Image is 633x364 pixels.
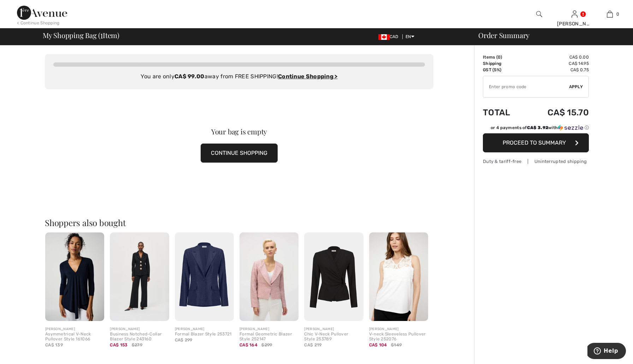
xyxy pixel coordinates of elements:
[616,11,619,17] span: 0
[175,338,193,342] span: CA$ 299
[174,73,205,80] strong: CA$ 99.00
[175,232,234,321] img: Formal Blazer Style 253721
[572,11,578,17] a: Sign In
[525,67,589,73] td: CA$ 0.75
[536,10,542,18] img: search the website
[110,232,169,321] img: Business Notched-Collar Blazer Style 243160
[483,67,525,73] td: GST (5%)
[483,76,569,97] input: Promo code
[525,54,589,60] td: CA$ 0.00
[17,6,67,20] img: 1ère Avenue
[587,343,626,360] iframe: Opens a widget where you can find more information
[45,332,104,342] div: Asymmetrical V-Neck Pullover Style 161066
[470,32,629,39] div: Order Summary
[239,327,298,332] div: [PERSON_NAME]
[558,125,583,131] img: Sezzle
[239,342,258,347] span: CA$ 164
[525,101,589,125] td: CA$ 15.70
[572,10,578,18] img: My Info
[110,342,128,347] span: CA$ 153
[491,125,589,131] div: or 4 payments of with
[43,32,119,39] span: My Shopping Bag ( Item)
[483,60,525,67] td: Shipping
[483,133,589,152] button: Proceed to Summary
[557,20,592,28] div: [PERSON_NAME]
[498,55,501,60] span: 0
[406,34,414,39] span: EN
[304,327,363,332] div: [PERSON_NAME]
[369,342,387,347] span: CA$ 104
[525,60,589,67] td: CA$ 14.95
[503,139,566,146] span: Proceed to Summary
[45,218,433,227] h2: Shoppers also bought
[527,125,548,130] span: CA$ 3.92
[569,84,583,90] span: Apply
[278,73,338,80] a: Continue Shopping >
[45,327,104,332] div: [PERSON_NAME]
[201,144,278,163] button: CONTINUE SHOPPING
[261,342,272,348] span: $299
[64,128,414,135] div: Your bag is empty
[607,10,613,18] img: My Bag
[110,327,169,332] div: [PERSON_NAME]
[391,342,402,348] span: $149
[378,34,390,40] img: Canadian Dollar
[239,332,298,342] div: Formal Geometric Blazer Style 252147
[110,332,169,342] div: Business Notched-Collar Blazer Style 243160
[239,232,298,321] img: Formal Geometric Blazer Style 252147
[132,342,142,348] span: $279
[483,158,589,165] div: Duty & tariff-free | Uninterrupted shipping
[483,125,589,133] div: or 4 payments ofCA$ 3.92withSezzle Click to learn more about Sezzle
[45,342,63,347] span: CA$ 139
[304,332,363,342] div: Chic V-Neck Pullover Style 253789
[100,30,103,39] span: 1
[369,232,428,321] img: V-neck Sleeveless Pullover Style 252076
[369,332,428,342] div: V-neck Sleeveless Pullover Style 252076
[378,34,401,39] span: CAD
[483,54,525,60] td: Items ( )
[592,10,627,18] a: 0
[53,72,425,81] div: You are only away from FREE SHIPPING!
[304,232,363,321] img: Chic V-Neck Pullover Style 253789
[17,20,60,26] div: < Continue Shopping
[369,327,428,332] div: [PERSON_NAME]
[45,232,104,321] img: Asymmetrical V-Neck Pullover Style 161066
[483,101,525,125] td: Total
[304,342,321,347] span: CA$ 219
[175,327,234,332] div: [PERSON_NAME]
[175,332,234,337] div: Formal Blazer Style 253721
